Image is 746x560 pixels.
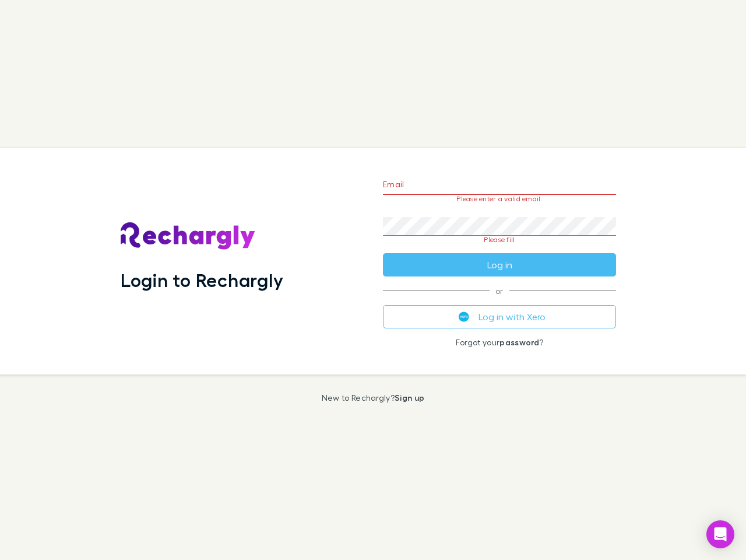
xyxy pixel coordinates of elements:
div: Open Intercom Messenger [706,520,734,548]
h1: Login to Rechargly [121,269,283,291]
a: Sign up [395,393,424,402]
a: password [499,337,539,347]
button: Log in with Xero [383,305,616,328]
span: or [383,290,616,291]
p: Please fill [383,236,616,244]
button: Log in [383,253,616,276]
img: Xero's logo [459,311,469,322]
p: Please enter a valid email. [383,195,616,203]
p: New to Rechargly? [322,393,425,402]
p: Forgot your ? [383,338,616,347]
img: Rechargly's Logo [121,222,256,250]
